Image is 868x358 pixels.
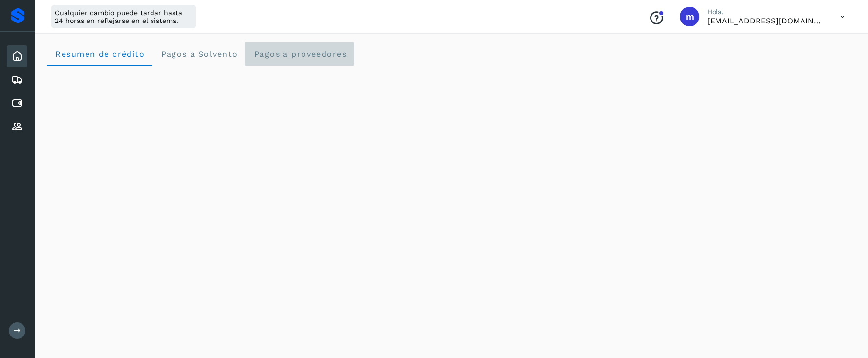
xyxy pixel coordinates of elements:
div: Cuentas por pagar [7,92,27,114]
span: Pagos a proveedores [253,49,347,59]
span: Resumen de crédito [55,49,145,59]
div: Embarques [7,69,27,90]
p: macosta@avetransportes.com [707,16,825,25]
span: Pagos a Solvento [160,49,238,59]
div: Inicio [7,45,27,67]
p: Hola, [707,8,825,16]
div: Proveedores [7,116,27,137]
div: Cualquier cambio puede tardar hasta 24 horas en reflejarse en el sistema. [51,5,196,28]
